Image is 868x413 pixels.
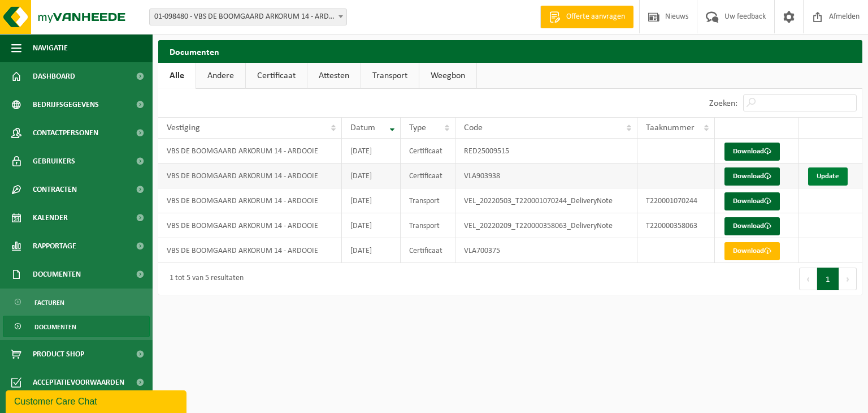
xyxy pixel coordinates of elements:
td: VBS DE BOOMGAARD ARKORUM 14 - ARDOOIE [158,213,342,238]
span: Taaknummer [646,123,695,132]
a: Download [724,192,780,210]
span: Documenten [34,316,76,338]
span: Dashboard [33,62,75,91]
span: Kalender [33,204,68,232]
span: Code [464,123,483,132]
td: VEL_20220503_T220001070244_DeliveryNote [455,188,637,213]
td: [DATE] [342,139,401,164]
div: 1 tot 5 van 5 resultaten [164,269,244,289]
td: Transport [401,188,455,213]
a: Alle [158,63,196,89]
span: Datum [350,123,375,132]
a: Download [724,143,780,161]
td: Certificaat [401,139,455,164]
a: Certificaat [246,63,307,89]
span: Product Shop [33,340,84,368]
a: Update [808,167,848,186]
span: Contracten [33,175,77,204]
span: Offerte aanvragen [563,11,628,23]
a: Andere [196,63,245,89]
a: Weegbon [419,63,476,89]
span: Navigatie [33,34,68,62]
span: Type [409,123,426,132]
span: Bedrijfsgegevens [33,91,99,119]
td: VBS DE BOOMGAARD ARKORUM 14 - ARDOOIE [158,164,342,188]
label: Zoeken: [709,99,737,108]
td: [DATE] [342,238,401,263]
td: VBS DE BOOMGAARD ARKORUM 14 - ARDOOIE [158,238,342,263]
a: Transport [361,63,419,89]
a: Attesten [307,63,361,89]
a: Documenten [3,316,150,337]
td: VLA700375 [455,238,637,263]
td: Transport [401,213,455,238]
td: VBS DE BOOMGAARD ARKORUM 14 - ARDOOIE [158,188,342,213]
span: 01-098480 - VBS DE BOOMGAARD ARKORUM 14 - ARDOOIE [150,9,346,25]
td: T220000358063 [637,213,715,238]
span: 01-098480 - VBS DE BOOMGAARD ARKORUM 14 - ARDOOIE [149,8,347,25]
td: Certificaat [401,164,455,188]
button: Next [839,268,857,290]
a: Offerte aanvragen [540,6,633,28]
td: [DATE] [342,164,401,188]
td: VEL_20220209_T220000358063_DeliveryNote [455,213,637,238]
td: [DATE] [342,188,401,213]
td: RED25009515 [455,139,637,164]
h2: Documenten [158,40,862,62]
a: Download [724,167,780,186]
span: Vestiging [167,123,200,132]
span: Acceptatievoorwaarden [33,368,124,397]
a: Download [724,217,780,235]
td: Certificaat [401,238,455,263]
td: VBS DE BOOMGAARD ARKORUM 14 - ARDOOIE [158,139,342,164]
span: Documenten [33,260,81,289]
a: Download [724,242,780,260]
span: Facturen [34,292,64,313]
a: Facturen [3,291,150,313]
td: [DATE] [342,213,401,238]
td: VLA903938 [455,164,637,188]
span: Gebruikers [33,147,75,175]
span: Contactpersonen [33,119,98,147]
td: T220001070244 [637,188,715,213]
button: 1 [817,268,839,290]
span: Rapportage [33,232,76,260]
iframe: chat widget [6,388,189,413]
button: Previous [799,268,817,290]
